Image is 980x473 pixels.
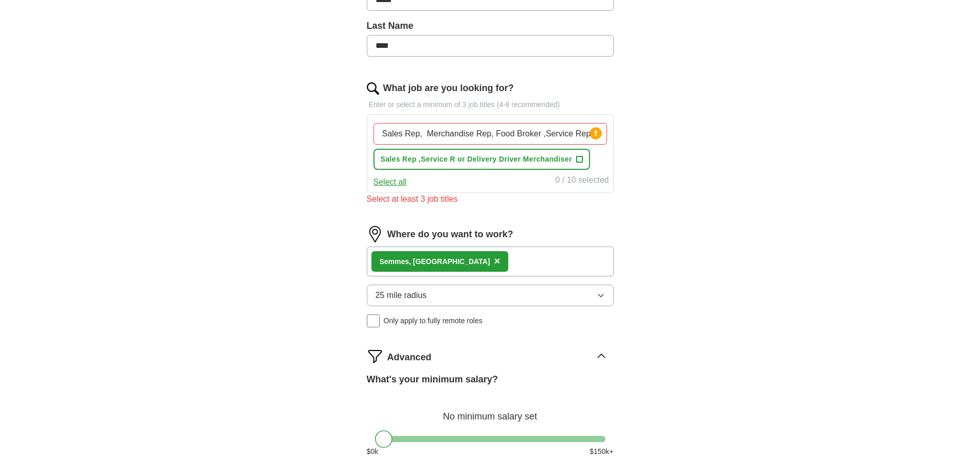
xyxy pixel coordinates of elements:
button: Sales Rep ,Service R or Delivery Driver Merchandiser [373,149,590,170]
div: , [GEOGRAPHIC_DATA] [380,256,490,267]
p: Enter or select a minimum of 3 job titles (4-8 recommended) [367,99,614,110]
label: What's your minimum salary? [367,373,498,387]
div: No minimum salary set [367,399,614,424]
strong: Semmes [380,257,409,266]
button: 25 mile radius [367,285,614,306]
span: $ 150 k+ [590,446,613,457]
span: Sales Rep ,Service R or Delivery Driver Merchandiser [381,154,572,165]
span: × [494,255,500,267]
img: filter [367,348,383,364]
label: Where do you want to work? [387,227,513,241]
input: Type a job title and press enter [373,123,607,145]
label: Last Name [367,19,614,33]
div: Select at least 3 job titles [367,193,614,205]
div: 0 / 10 selected [555,174,609,188]
label: What job are you looking for? [383,81,514,95]
input: Only apply to fully remote roles [367,314,380,327]
span: 25 mile radius [376,289,427,302]
span: Advanced [387,351,432,364]
button: × [494,254,500,269]
span: $ 0 k [367,446,379,457]
img: location.png [367,226,383,242]
img: search.png [367,82,379,95]
button: Select all [373,176,407,188]
span: Only apply to fully remote roles [384,316,483,326]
